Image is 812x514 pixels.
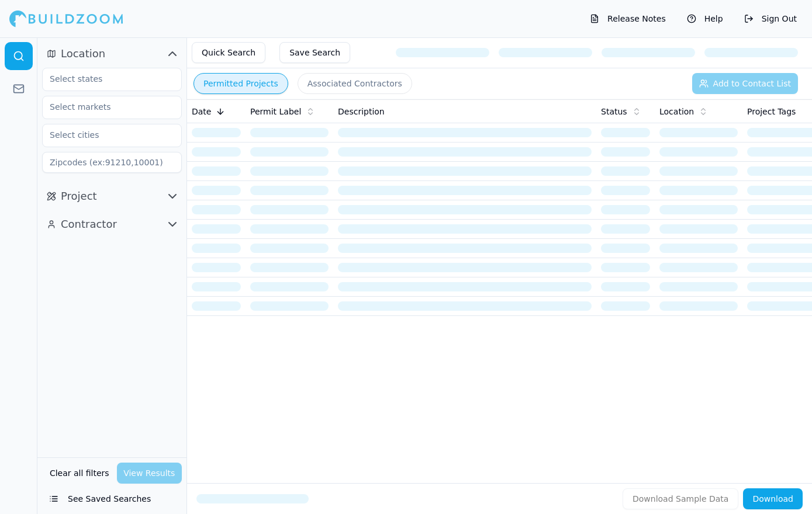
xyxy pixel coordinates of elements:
button: Quick Search [192,42,265,63]
span: Project [61,188,97,204]
button: Release Notes [584,9,672,28]
button: Associated Contractors [298,73,412,94]
button: Download [743,488,803,509]
button: Save Search [279,42,350,63]
button: Help [681,9,729,28]
button: See Saved Searches [42,488,182,509]
button: Contractor [42,215,182,234]
button: Permitted Projects [194,73,288,94]
span: Permit Label [250,106,301,117]
button: Sign Out [738,9,803,28]
span: Date [192,106,211,117]
span: Project Tags [747,106,796,117]
button: Project [42,187,182,206]
input: Select cities [43,124,167,145]
span: Status [601,106,627,117]
span: Contractor [61,216,117,232]
span: Location [659,106,694,117]
span: Description [338,106,385,117]
span: Location [61,46,105,62]
input: Select states [43,68,167,89]
button: Clear all filters [47,463,112,484]
button: Location [42,44,182,63]
input: Select markets [43,96,167,117]
input: Zipcodes (ex:91210,10001) [42,152,182,173]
